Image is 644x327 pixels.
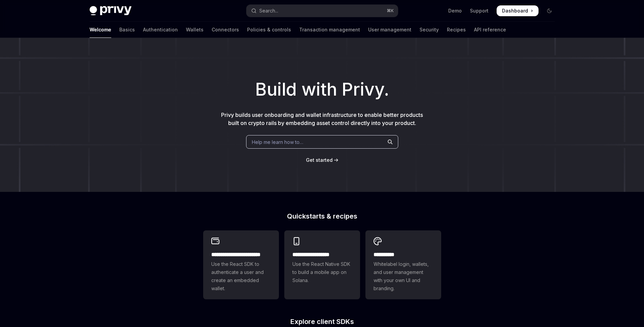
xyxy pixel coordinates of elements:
span: Get started [306,157,333,163]
a: Authentication [143,22,178,38]
a: **** **** **** ***Use the React Native SDK to build a mobile app on Solana. [284,230,360,299]
a: Welcome [90,22,111,38]
span: ⌘ K [387,8,394,14]
a: Security [420,22,439,38]
a: **** *****Whitelabel login, wallets, and user management with your own UI and branding. [365,230,441,299]
a: Demo [448,7,462,14]
span: Help me learn how to… [252,139,303,146]
button: Open search [246,5,398,17]
a: Get started [306,157,333,163]
h2: Explore client SDKs [203,318,441,325]
a: Dashboard [497,5,539,16]
span: Dashboard [502,7,528,14]
span: Privy builds user onboarding and wallet infrastructure to enable better products built on crypto ... [221,111,423,126]
h2: Quickstarts & recipes [203,213,441,220]
button: Toggle dark mode [544,5,555,16]
a: Wallets [186,22,204,38]
span: Use the React Native SDK to build a mobile app on Solana. [292,260,352,284]
span: Whitelabel login, wallets, and user management with your own UI and branding. [374,260,433,293]
a: Policies & controls [247,22,291,38]
a: API reference [474,22,506,38]
a: Connectors [212,22,239,38]
a: Support [470,7,488,14]
a: User management [368,22,411,38]
a: Transaction management [299,22,360,38]
img: dark logo [90,6,132,16]
a: Recipes [447,22,466,38]
a: Basics [119,22,135,38]
h1: Build with Privy. [11,76,633,103]
span: Use the React SDK to authenticate a user and create an embedded wallet. [211,260,271,293]
div: Search... [259,7,278,15]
